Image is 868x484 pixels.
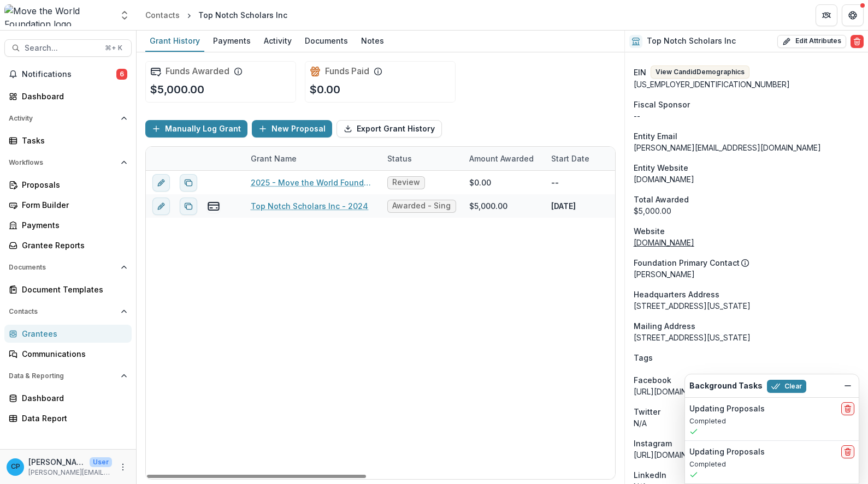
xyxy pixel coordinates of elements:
button: Open Documents [4,259,132,276]
span: Total Awarded [634,194,689,205]
h2: Updating Proposals [689,447,765,457]
div: Grant Name [244,147,381,170]
button: Edit Attributes [777,35,846,48]
span: Tags [634,352,653,363]
div: -- [634,110,859,122]
p: [DATE] [551,200,576,212]
p: Completed [689,459,854,469]
button: Open entity switcher [117,4,132,26]
div: Status [381,147,463,170]
div: Start Date [545,147,627,170]
span: Facebook [634,374,671,386]
p: -- [551,177,559,188]
div: Contacts [145,9,180,21]
div: [STREET_ADDRESS][US_STATE] [634,332,859,343]
span: 6 [116,69,127,80]
h2: Updating Proposals [689,404,765,414]
button: Search... [4,39,132,57]
span: Workflows [9,159,116,166]
a: Contacts [141,7,184,23]
a: Dashboard [4,389,132,407]
div: Amount Awarded [463,147,545,170]
button: Duplicate proposal [180,174,197,192]
span: Contacts [9,308,116,315]
span: Review [392,178,420,187]
h2: Funds Awarded [166,66,229,76]
p: Foundation Primary Contact [634,257,740,268]
a: Form Builder [4,196,132,214]
div: Grantees [22,328,123,339]
p: $5,000.00 [150,81,204,98]
button: Partners [816,4,837,26]
span: Documents [9,264,116,271]
div: Grantee Reports [22,240,123,251]
button: Open Workflows [4,154,132,171]
a: 2025 - Move the World Foundation - 2025 Grant Interest Form [251,177,374,188]
h2: Background Tasks [689,381,763,391]
button: Duplicate proposal [180,198,197,215]
div: $5,000.00 [469,200,507,212]
a: Data Report [4,409,132,427]
span: Twitter [634,406,660,417]
p: [PERSON_NAME] [28,456,85,468]
div: Start Date [545,153,596,164]
span: Mailing Address [634,320,695,332]
button: delete [841,402,854,415]
div: Christina Pappas [11,463,20,470]
a: Grantees [4,325,132,343]
span: LinkedIn [634,469,666,481]
div: ⌘ + K [103,42,125,54]
div: $0.00 [469,177,491,188]
div: Grant Name [244,153,303,164]
span: Entity Email [634,130,677,142]
div: Payments [22,219,123,231]
div: Dashboard [22,91,123,102]
span: Fiscal Sponsor [634,99,690,110]
span: Activity [9,115,116,122]
a: Payments [209,31,255,52]
a: Grant History [145,31,204,52]
div: [PERSON_NAME][EMAIL_ADDRESS][DOMAIN_NAME] [634,142,859,153]
a: Proposals [4,176,132,194]
div: [US_EMPLOYER_IDENTIFICATION_NUMBER] [634,79,859,90]
div: Payments [209,33,255,49]
p: [PERSON_NAME] [634,268,859,280]
span: Awarded - Single Year [392,201,451,211]
div: Proposals [22,179,123,190]
button: Clear [767,380,806,393]
p: [PERSON_NAME][EMAIL_ADDRESS][DOMAIN_NAME] [28,468,112,477]
nav: breadcrumb [141,7,292,23]
div: Communications [22,348,123,360]
a: [DOMAIN_NAME] [634,238,694,247]
h2: Top Notch Scholars Inc [647,37,736,46]
span: Instagram [634,438,672,449]
div: Documents [300,33,352,49]
div: Grant History [145,33,204,49]
button: Dismiss [841,379,854,392]
button: edit [152,174,170,192]
button: edit [152,198,170,215]
div: [STREET_ADDRESS][US_STATE] [634,300,859,312]
span: Data & Reporting [9,372,116,380]
a: Notes [357,31,388,52]
div: Tasks [22,135,123,146]
span: Headquarters Address [634,289,719,300]
button: view-payments [207,200,220,213]
button: Open Data & Reporting [4,367,132,385]
button: View CandidDemographics [651,65,749,79]
button: More [116,461,129,474]
div: Form Builder [22,199,123,211]
img: Move the World Foundation logo [4,4,113,26]
button: Get Help [842,4,864,26]
button: Open Activity [4,110,132,127]
p: EIN [634,67,646,78]
p: User [90,457,112,467]
h2: Funds Paid [325,66,369,76]
button: Manually Log Grant [145,120,247,138]
a: Payments [4,216,132,234]
div: Document Templates [22,284,123,295]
